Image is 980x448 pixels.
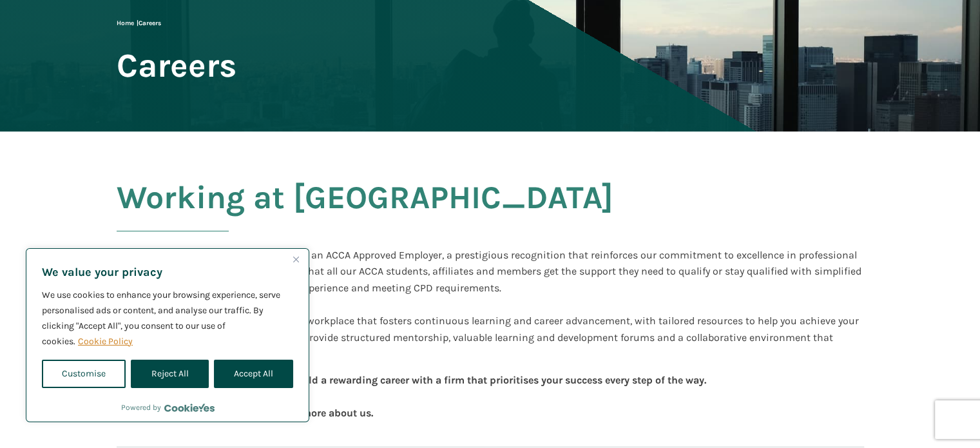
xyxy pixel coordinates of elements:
span: Careers [139,19,161,27]
a: Cookie Policy [77,335,133,347]
span: | [117,19,161,27]
button: Reject All [131,360,208,388]
button: Customise [42,360,126,388]
div: We value your privacy [26,248,309,422]
p: We use cookies to enhance your browsing experience, serve personalised ads or content, and analys... [42,287,293,349]
button: Close [288,251,303,267]
p: We value your privacy [42,264,293,280]
a: Home [117,19,134,27]
button: Accept All [214,360,293,388]
div: At Onside Accounting, we are proud to be an ACCA Approved Employer, a prestigious recognition tha... [117,247,864,362]
a: Visit CookieYes website [164,404,215,412]
img: Close [293,257,299,262]
div: Powered by [121,401,215,414]
h2: Working at [GEOGRAPHIC_DATA] [117,180,613,247]
div: Join us to unlock your potential and build a rewarding career with a firm that prioritises your s... [117,372,706,420]
span: Careers [117,48,236,83]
